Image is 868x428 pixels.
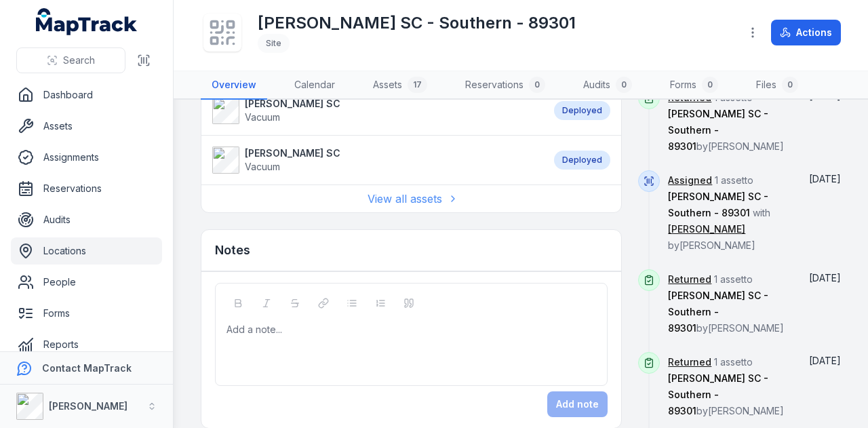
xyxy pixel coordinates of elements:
[616,77,632,93] div: 0
[258,34,290,53] div: Site
[258,12,576,34] h1: [PERSON_NAME] SC - Southern - 89301
[782,77,798,93] div: 0
[668,273,711,286] a: Returned
[11,175,162,202] a: Reservations
[245,97,340,111] strong: [PERSON_NAME] SC
[454,71,556,100] a: Reservations0
[809,173,841,184] span: [DATE]
[668,191,768,218] span: [PERSON_NAME] SC - Southern - 89301
[11,331,162,358] a: Reports
[668,174,770,251] span: 1 asset to with by [PERSON_NAME]
[529,77,545,93] div: 0
[659,71,729,100] a: Forms0
[668,222,745,236] a: [PERSON_NAME]
[771,20,841,45] button: Actions
[11,81,162,109] a: Dashboard
[36,8,138,35] a: MapTrack
[245,161,280,172] span: Vacuum
[212,147,540,174] a: [PERSON_NAME] SCVacuum
[668,174,712,187] a: Assigned
[668,356,784,416] span: 1 asset to by [PERSON_NAME]
[554,101,610,120] div: Deployed
[245,111,280,123] span: Vacuum
[809,272,841,284] span: [DATE]
[745,71,809,100] a: Files0
[668,108,768,152] span: [PERSON_NAME] SC - Southern - 89301
[362,71,438,100] a: Assets17
[49,400,127,412] strong: [PERSON_NAME]
[809,272,841,284] time: 8/15/2025, 1:07:32 PM
[11,144,162,171] a: Assignments
[809,355,841,366] time: 8/15/2025, 12:44:49 PM
[16,47,125,73] button: Search
[201,71,267,100] a: Overview
[11,237,162,265] a: Locations
[668,290,768,334] span: [PERSON_NAME] SC - Southern - 89301
[42,362,132,374] strong: Contact MapTrack
[11,206,162,233] a: Audits
[11,300,162,327] a: Forms
[212,97,540,124] a: [PERSON_NAME] SCVacuum
[283,71,346,100] a: Calendar
[668,372,768,416] span: [PERSON_NAME] SC - Southern - 89301
[245,147,340,160] strong: [PERSON_NAME] SC
[11,113,162,140] a: Assets
[668,273,784,334] span: 1 asset to by [PERSON_NAME]
[809,173,841,184] time: 8/15/2025, 1:11:08 PM
[572,71,643,100] a: Audits0
[63,54,95,67] span: Search
[11,269,162,296] a: People
[702,77,718,93] div: 0
[554,151,610,170] div: Deployed
[809,355,841,366] span: [DATE]
[408,77,427,93] div: 17
[215,241,250,260] h3: Notes
[668,355,711,369] a: Returned
[368,191,456,207] a: View all assets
